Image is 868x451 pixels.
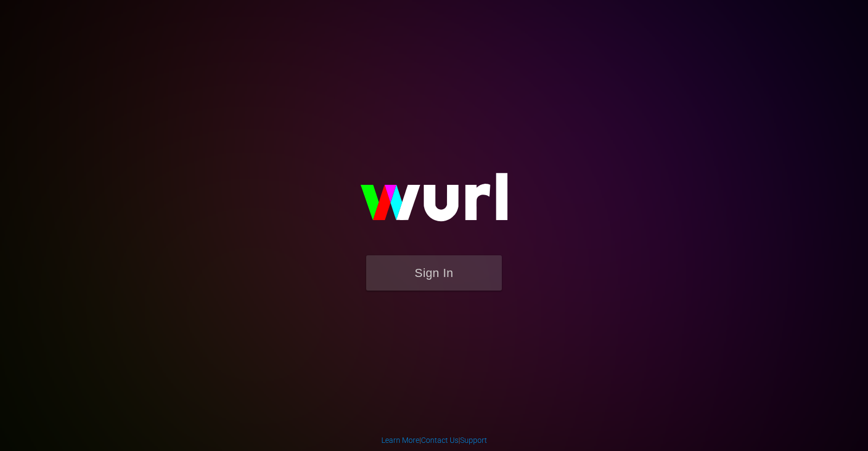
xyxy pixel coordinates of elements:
[381,436,419,444] a: Learn More
[421,436,458,444] a: Contact Us
[381,435,487,446] div: | |
[325,150,542,255] img: wurl-logo-on-black-223613ac3d8ba8fe6dc639794a292ebdb59501304c7dfd60c99c58986ef67473.svg
[460,436,487,444] a: Support
[366,255,502,291] button: Sign In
